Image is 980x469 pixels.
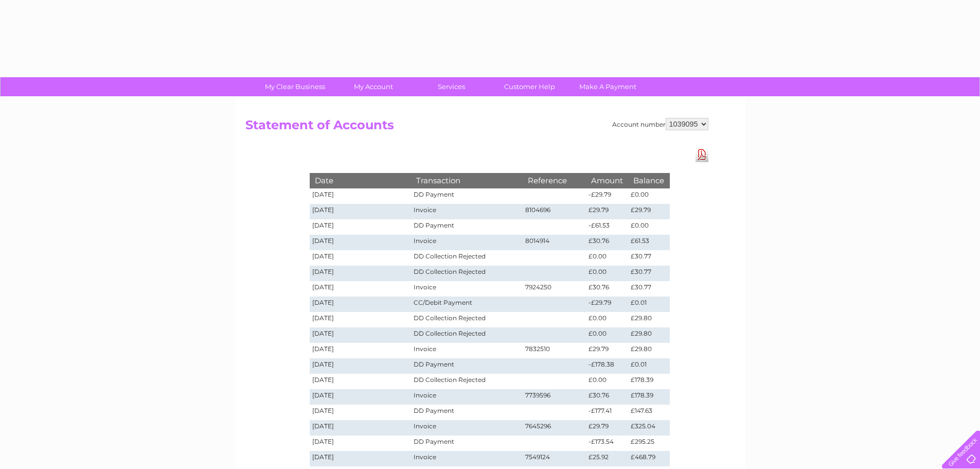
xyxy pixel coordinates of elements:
[586,312,628,327] td: £0.00
[586,343,628,358] td: £29.79
[586,374,628,389] td: £0.00
[411,219,522,235] td: DD Payment
[523,420,586,436] td: 7645296
[586,389,628,405] td: £30.76
[628,173,669,188] th: Balance
[310,266,412,281] td: [DATE]
[565,77,650,96] a: Make A Payment
[523,173,586,188] th: Reference
[628,250,669,266] td: £30.77
[411,436,522,451] td: DD Payment
[523,281,586,297] td: 7924250
[310,405,412,420] td: [DATE]
[628,219,669,235] td: £0.00
[253,77,337,96] a: My Clear Business
[612,118,708,130] div: Account number
[411,358,522,374] td: DD Payment
[628,405,669,420] td: £147.63
[310,420,412,436] td: [DATE]
[586,188,628,204] td: -£29.79
[586,420,628,436] td: £29.79
[628,188,669,204] td: £0.00
[628,281,669,297] td: £30.77
[586,204,628,219] td: £29.79
[628,389,669,405] td: £178.39
[523,235,586,250] td: 8014914
[310,281,412,297] td: [DATE]
[628,297,669,312] td: £0.01
[586,405,628,420] td: -£177.41
[310,374,412,389] td: [DATE]
[411,451,522,466] td: Invoice
[310,327,412,343] td: [DATE]
[310,451,412,466] td: [DATE]
[586,219,628,235] td: -£61.53
[411,235,522,250] td: Invoice
[310,312,412,327] td: [DATE]
[628,204,669,219] td: £29.79
[310,235,412,250] td: [DATE]
[411,204,522,219] td: Invoice
[523,204,586,219] td: 8104696
[310,343,412,358] td: [DATE]
[628,266,669,281] td: £30.77
[411,266,522,281] td: DD Collection Rejected
[245,118,708,137] h2: Statement of Accounts
[411,389,522,405] td: Invoice
[586,358,628,374] td: -£178.38
[411,374,522,389] td: DD Collection Rejected
[411,327,522,343] td: DD Collection Rejected
[411,343,522,358] td: Invoice
[411,281,522,297] td: Invoice
[628,312,669,327] td: £29.80
[586,266,628,281] td: £0.00
[310,188,412,204] td: [DATE]
[696,147,708,162] a: Download Pdf
[628,436,669,451] td: £295.25
[523,451,586,466] td: 7549124
[310,358,412,374] td: [DATE]
[628,358,669,374] td: £0.01
[628,343,669,358] td: £29.80
[310,204,412,219] td: [DATE]
[411,188,522,204] td: DD Payment
[310,173,412,188] th: Date
[411,250,522,266] td: DD Collection Rejected
[523,343,586,358] td: 7832510
[310,250,412,266] td: [DATE]
[310,219,412,235] td: [DATE]
[628,420,669,436] td: £325.04
[411,312,522,327] td: DD Collection Rejected
[586,281,628,297] td: £30.76
[628,327,669,343] td: £29.80
[331,77,416,96] a: My Account
[523,389,586,405] td: 7739596
[310,436,412,451] td: [DATE]
[586,297,628,312] td: -£29.79
[411,405,522,420] td: DD Payment
[586,436,628,451] td: -£173.54
[411,420,522,436] td: Invoice
[628,374,669,389] td: £178.39
[411,297,522,312] td: CC/Debit Payment
[586,451,628,466] td: £25.92
[586,235,628,250] td: £30.76
[628,451,669,466] td: £468.79
[411,173,522,188] th: Transaction
[586,173,628,188] th: Amount
[310,297,412,312] td: [DATE]
[310,389,412,405] td: [DATE]
[487,77,572,96] a: Customer Help
[409,77,494,96] a: Services
[586,327,628,343] td: £0.00
[586,250,628,266] td: £0.00
[628,235,669,250] td: £61.53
